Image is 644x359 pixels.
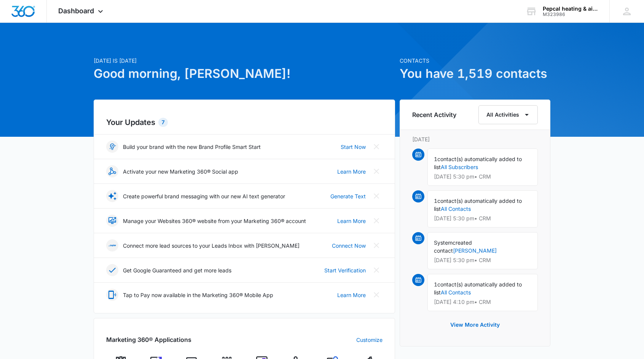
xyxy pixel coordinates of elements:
[434,156,522,170] span: contact(s) automatically added to list
[123,217,306,225] p: Manage your Websites 360® website from your Marketing 360® account
[370,190,383,202] button: Close
[337,291,366,299] a: Learn More
[370,141,383,153] button: Close
[324,266,366,274] a: Start Verification
[332,242,366,250] a: Connect Now
[337,168,366,176] a: Learn More
[434,239,472,254] span: created contact
[94,65,395,83] h1: Good morning, [PERSON_NAME]!
[443,316,507,334] button: View More Activity
[543,6,598,12] div: account name
[434,198,522,212] span: contact(s) automatically added to list
[434,174,531,179] p: [DATE] 5:30 pm • CRM
[341,143,366,151] a: Start Now
[123,291,273,299] p: Tap to Pay now available in the Marketing 360® Mobile App
[123,168,238,176] p: Activate your new Marketing 360® Social app
[400,65,550,83] h1: You have 1,519 contacts
[412,135,538,143] p: [DATE]
[370,239,383,251] button: Close
[434,281,437,288] span: 1
[441,206,471,212] a: All Contacts
[434,198,437,204] span: 1
[453,247,497,254] a: [PERSON_NAME]
[434,281,522,296] span: contact(s) automatically added to list
[370,289,383,301] button: Close
[478,105,538,124] button: All Activities
[123,242,300,250] p: Connect more lead sources to your Leads Inbox with [PERSON_NAME]
[158,118,168,127] div: 7
[370,165,383,177] button: Close
[412,110,456,119] h6: Recent Activity
[400,57,550,65] p: Contacts
[337,217,366,225] a: Learn More
[94,57,395,65] p: [DATE] is [DATE]
[434,216,531,221] p: [DATE] 5:30 pm • CRM
[123,266,231,274] p: Get Google Guaranteed and get more leads
[123,143,261,151] p: Build your brand with the new Brand Profile Smart Start
[106,117,383,128] h2: Your Updates
[441,164,478,170] a: All Subscribers
[106,335,191,344] h2: Marketing 360® Applications
[434,156,437,162] span: 1
[370,264,383,276] button: Close
[58,7,94,15] span: Dashboard
[434,258,531,263] p: [DATE] 5:30 pm • CRM
[370,215,383,227] button: Close
[123,192,285,200] p: Create powerful brand messaging with our new AI text generator
[441,289,471,296] a: All Contacts
[356,336,383,344] a: Customize
[543,12,598,17] div: account id
[434,299,531,305] p: [DATE] 4:10 pm • CRM
[434,239,453,246] span: System
[330,192,366,200] a: Generate Text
